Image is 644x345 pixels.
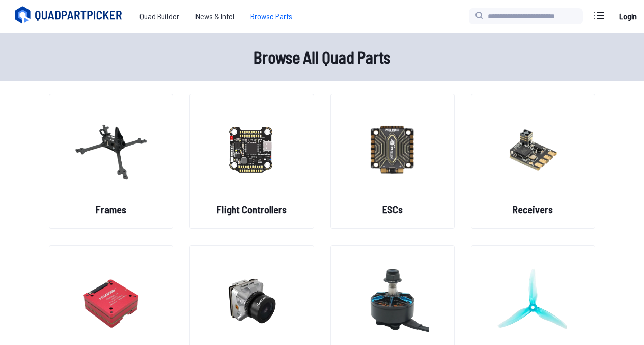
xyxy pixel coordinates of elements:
img: image of category [356,104,429,194]
a: Quad Builder [131,6,187,26]
img: image of category [496,104,570,194]
h2: Flight Controllers [217,202,287,216]
a: News & Intel [187,6,242,26]
a: image of categoryFrames [49,94,173,229]
a: image of categoryFlight Controllers [189,94,314,229]
h2: Receivers [513,202,553,216]
img: image of category [215,104,288,194]
a: image of categoryReceivers [471,94,595,229]
a: image of categoryESCs [330,94,455,229]
a: Login [615,6,640,26]
h2: Frames [96,202,126,216]
a: Browse Parts [242,6,300,26]
h2: ESCs [382,202,403,216]
h1: Browse All Quad Parts [12,45,632,69]
img: image of category [74,104,148,194]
